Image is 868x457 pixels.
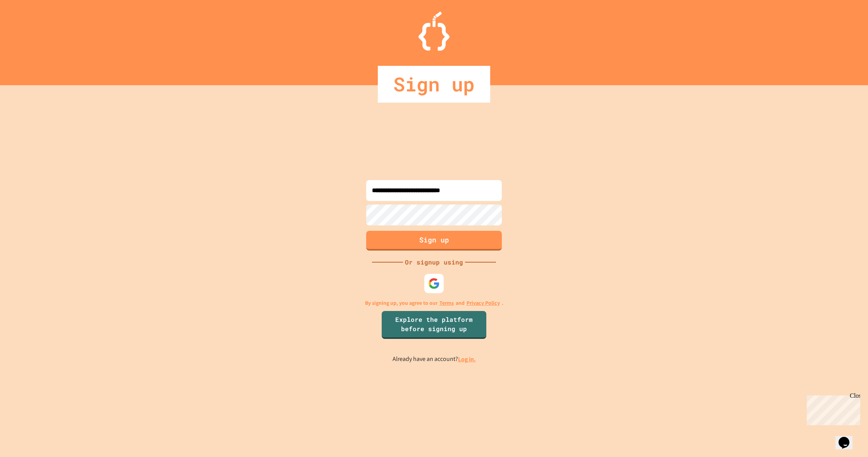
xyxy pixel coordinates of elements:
iframe: chat widget [804,392,860,425]
p: By signing up, you agree to our and . [365,299,503,307]
img: Logo.svg [418,12,449,51]
button: Sign up [366,231,502,251]
img: google-icon.svg [428,278,440,289]
a: Terms [439,299,454,307]
a: Privacy Policy [467,299,500,307]
a: Log in. [458,355,476,363]
iframe: chat widget [835,426,860,449]
div: Or signup using [403,258,465,267]
a: Explore the platform before signing up [382,311,486,339]
div: Chat with us now!Close [3,3,53,49]
div: Sign up [378,66,490,103]
p: Already have an account? [393,354,476,364]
